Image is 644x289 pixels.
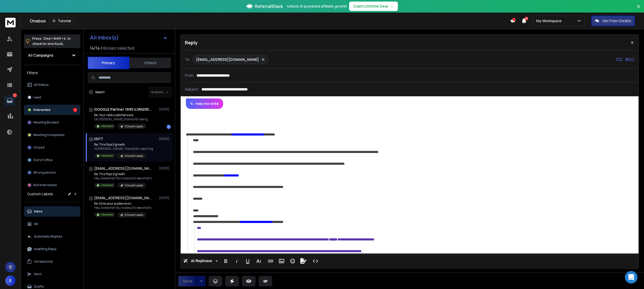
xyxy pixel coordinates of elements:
[95,90,105,94] label: Select
[24,219,80,229] button: All
[125,125,143,128] p: X Growth Leads
[88,57,129,69] button: Primary
[24,155,80,165] button: Out of office
[185,73,195,78] p: From:
[33,120,59,125] p: Meeting Booked
[24,180,80,190] button: Not Interested
[254,256,264,266] button: More Text
[232,256,242,266] button: Italic (⌘I)
[101,183,113,187] p: Interested
[24,50,80,61] button: All Campaigns
[34,222,38,226] p: All
[390,4,394,9] span: →
[24,130,80,140] button: Meeting Completed
[94,107,151,112] h1: GOOGLE Partner 1995 VJRADRICK FCC Lic Streamer
[288,256,297,266] button: Emoticons
[24,92,80,103] button: Lead
[125,154,143,158] p: X Growth Leads
[94,143,153,147] p: Re: This flips X growth
[34,83,49,87] p: All Status
[32,36,71,46] p: Press to check for shortcuts.
[33,133,64,137] p: Meeting Completed
[24,269,80,279] button: Sent
[90,45,100,51] span: 14 / 14
[591,16,635,26] button: Get Free Credits
[625,271,637,284] div: Open Intercom Messenger
[90,35,119,40] h1: All Inbox(s)
[625,56,634,63] p: BCC
[185,87,199,92] p: Subject:
[101,154,113,158] p: Interested
[34,234,62,239] p: Automatic Replies
[94,202,151,206] p: Re: Grow your audience on
[28,53,53,58] h1: All Campaigns
[5,275,16,286] button: B
[159,166,171,170] p: [DATE]
[255,3,283,9] span: ReferralStack
[94,195,151,200] h1: [EMAIL_ADDRESS][DOMAIN_NAME]
[125,213,143,217] p: X Growth Leads
[24,206,80,217] button: Inbox
[33,158,53,162] p: Out of office
[34,247,57,251] p: Awaiting Reply
[101,213,113,217] p: Interested
[34,272,41,276] p: Sent
[73,108,77,112] div: 2
[185,39,198,46] p: Reply
[287,4,347,9] p: Unlock AI-powered affiliate growth
[33,145,45,150] p: Closed
[94,113,148,117] p: Re: Your next customers are
[27,191,53,197] h3: Custom Labels
[24,167,80,178] button: Wrong person
[13,93,17,97] p: 1
[182,256,219,266] button: AI Rephrase
[34,209,42,214] p: Inbox
[24,244,80,254] button: Awaiting Reply
[616,56,622,63] p: CC
[94,172,151,176] p: Re: This flips X growth
[221,256,231,266] button: Bold (⌘B)
[86,32,172,43] button: All Inbox(s)
[34,259,53,264] p: Unread only
[635,3,642,16] button: Close banner
[602,18,631,23] p: Get Free Credits
[94,176,151,180] p: Hey, Awesome! You’re about to see what’s
[94,136,103,141] h1: KNYT
[4,95,15,106] a: 1
[311,256,320,266] button: Code View
[24,142,80,153] button: Closed
[299,256,308,266] button: Signature
[349,2,398,11] button: Claim Lifetime Deal→
[101,45,134,51] h3: Inboxes selected
[42,36,66,42] span: Cmd + Shift + k
[24,117,80,128] button: Meeting Booked
[125,184,143,187] p: X Growth Leads
[167,125,171,129] div: 1
[33,108,50,112] p: Interested
[129,57,171,69] button: Others
[525,17,528,20] span: 17
[159,107,171,111] p: [DATE]
[186,98,223,109] button: Help me write
[30,17,510,25] div: Onebox
[101,124,113,128] p: Interested
[159,137,171,141] p: [DATE]
[24,231,80,242] button: Automatic Replies
[24,105,80,115] button: Interested2
[159,196,171,200] p: [DATE]
[94,147,153,151] p: Hi [PERSON_NAME], thanks for reaching
[277,256,287,266] button: Insert Image (⌘P)
[190,259,213,263] span: AI Rephrase
[33,170,56,175] p: Wrong person
[24,256,80,267] button: Unread only
[196,57,259,62] p: [EMAIL_ADDRESS][DOMAIN_NAME]
[94,206,151,210] p: Hey, Awesome! You’re about to see what’s
[49,17,74,25] button: Tutorial
[94,166,151,171] h1: [EMAIL_ADDRESS][DOMAIN_NAME]
[266,256,276,266] button: Insert Link (⌘K)
[33,183,57,187] p: Not Interested
[34,285,44,289] p: Drafts
[24,69,80,76] h3: Filters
